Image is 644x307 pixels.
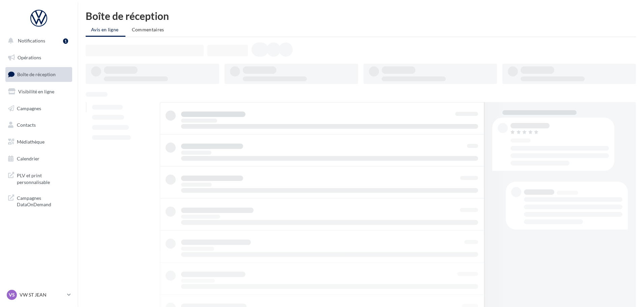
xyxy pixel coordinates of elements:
[63,38,68,44] div: 1
[17,122,36,128] span: Contacts
[17,156,39,161] span: Calendrier
[17,105,41,111] span: Campagnes
[18,55,41,60] span: Opérations
[5,288,72,301] a: VS VW ST JEAN
[18,89,54,94] span: Visibilité en ligne
[4,34,71,48] button: Notifications 1
[132,27,164,32] span: Commentaires
[17,171,69,185] span: PLV et print personnalisable
[4,67,74,82] a: Boîte de réception
[4,168,74,188] a: PLV et print personnalisable
[18,38,45,43] span: Notifications
[9,291,15,298] span: VS
[86,11,636,21] div: Boîte de réception
[4,152,74,166] a: Calendrier
[4,191,74,211] a: Campagnes DataOnDemand
[20,291,64,298] p: VW ST JEAN
[17,193,69,208] span: Campagnes DataOnDemand
[17,71,56,77] span: Boîte de réception
[4,101,74,116] a: Campagnes
[4,118,74,132] a: Contacts
[17,139,45,145] span: Médiathèque
[4,51,74,65] a: Opérations
[4,135,74,149] a: Médiathèque
[4,85,74,99] a: Visibilité en ligne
